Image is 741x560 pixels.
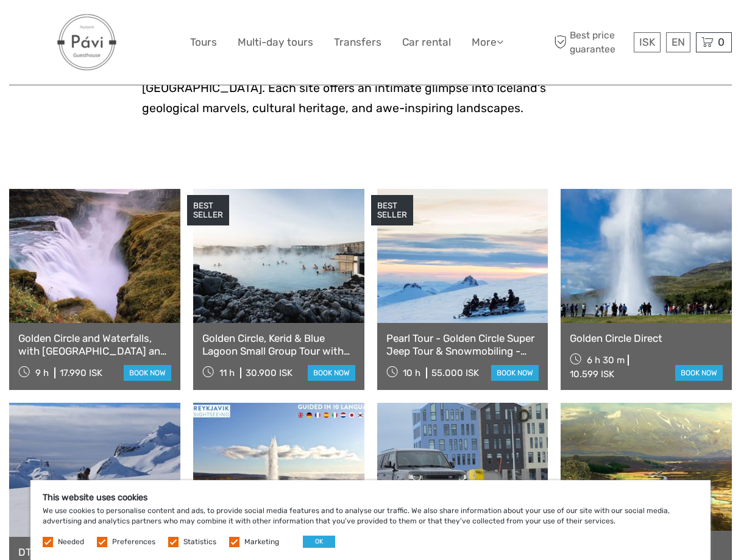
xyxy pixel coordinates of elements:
a: book now [308,365,355,381]
button: Open LiveChat chat widget [140,19,155,34]
a: book now [675,365,723,381]
div: 10.599 ISK [570,369,614,380]
div: We use cookies to personalise content and ads, to provide social media features and to analyse ou... [30,480,711,560]
a: book now [491,365,539,381]
a: Car rental [402,34,451,51]
label: Marketing [244,537,279,547]
a: book now [124,365,171,381]
a: Transfers [334,34,381,51]
a: More [472,34,503,51]
label: Statistics [183,537,216,547]
span: ISK [639,36,655,48]
div: BEST SELLER [187,195,229,225]
a: Pearl Tour - Golden Circle Super Jeep Tour & Snowmobiling - from [GEOGRAPHIC_DATA] [386,332,539,357]
span: 11 h [219,367,235,378]
a: Golden Circle and Waterfalls, with [GEOGRAPHIC_DATA] and Kerið in small group [18,332,171,357]
div: BEST SELLER [371,195,413,225]
div: 55.000 ISK [431,367,479,378]
span: 6 h 30 m [587,355,625,366]
span: 10 h [403,367,420,378]
a: Tours [190,34,217,51]
div: EN [666,32,690,52]
span: Best price guarantee [551,29,631,55]
label: Needed [58,537,84,547]
span: 9 h [35,367,49,378]
a: Golden Circle Direct [570,332,723,344]
button: OK [303,536,335,548]
a: Golden Circle, Kerid & Blue Lagoon Small Group Tour with Admission Ticket [202,332,355,357]
div: 17.990 ISK [60,367,102,378]
div: 30.900 ISK [246,367,292,378]
img: 813-8eeafeba-444a-4ca7-9364-fd0d32cda83c_logo_big.png [54,9,120,76]
h5: This website uses cookies [43,492,698,503]
span: 0 [716,36,726,48]
p: We're away right now. Please check back later! [17,21,138,31]
label: Preferences [112,537,155,547]
a: Multi-day tours [238,34,313,51]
